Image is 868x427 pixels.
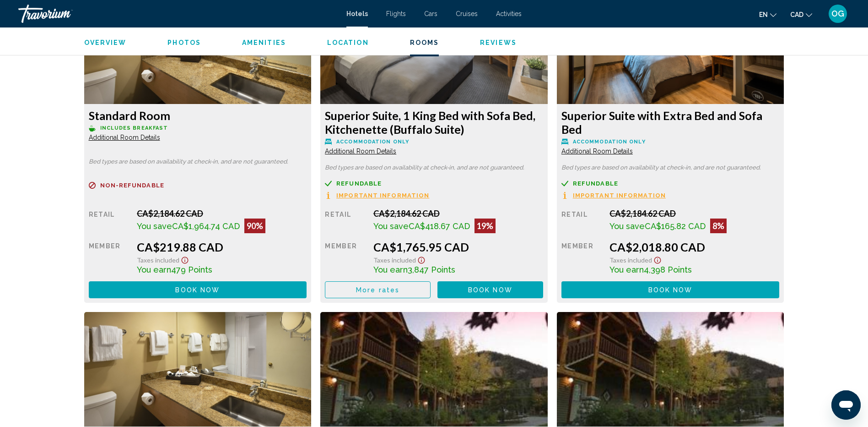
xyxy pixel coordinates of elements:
[373,265,408,274] span: You earn
[336,192,429,198] span: Important Information
[89,208,130,233] div: Retail
[373,221,409,231] span: You save
[327,38,369,47] button: Location
[790,11,803,18] span: CAD
[416,254,427,264] button: Show Taxes and Fees disclaimer
[710,219,727,233] div: 8%
[325,240,366,274] div: Member
[561,208,603,233] div: Retail
[373,256,416,264] span: Taxes included
[480,39,517,46] span: Reviews
[409,221,470,231] span: CA$418.67 CAD
[609,256,652,264] span: Taxes included
[84,38,127,47] button: Overview
[89,281,307,298] button: Book now
[137,256,179,264] span: Taxes included
[480,38,517,47] button: Reviews
[609,265,644,274] span: You earn
[410,39,439,46] span: Rooms
[561,109,780,136] h3: Superior Suite with Extra Bed and Sofa Bed
[609,221,645,231] span: You save
[424,10,437,17] a: Cars
[89,109,307,122] h3: Standard Room
[336,181,382,186] span: Refundable
[826,4,850,23] button: User Menu
[474,219,496,233] div: 19%
[179,254,190,264] button: Show Taxes and Fees disclaimer
[325,109,543,136] h3: Superior Suite, 1 King Bed with Sofa Bed, Kitchenette (Buffalo Suite)
[609,208,779,219] div: CA$2,184.62 CAD
[84,312,312,427] img: 75b5ceac-6776-4cca-87b7-21f493ad10fb.jpeg
[759,11,768,18] span: en
[325,281,431,298] button: More rates
[759,8,776,21] button: Change language
[561,281,780,298] button: Book now
[84,39,127,46] span: Overview
[89,159,307,165] p: Bed types are based on availability at check-in, and are not guaranteed.
[167,39,201,46] span: Photos
[18,5,337,23] a: Travorium
[325,192,429,199] button: Important Information
[373,240,543,254] div: CA$1,765.95 CAD
[561,180,780,187] a: Refundable
[557,312,784,427] img: bc62605a-f108-479e-8b98-064335c4934a.jpeg
[573,181,618,186] span: Refundable
[137,208,307,219] div: CA$2,184.62 CAD
[561,192,666,199] button: Important Information
[609,240,779,254] div: CA$2,018.80 CAD
[172,221,240,231] span: CA$1,964.74 CAD
[410,38,439,47] button: Rooms
[325,208,366,233] div: Retail
[167,38,201,47] button: Photos
[100,125,168,131] span: Includes Breakfast
[573,192,666,198] span: Important Information
[175,286,220,294] span: Book now
[242,39,286,46] span: Amenities
[561,148,633,155] span: Additional Room Details
[408,265,455,274] span: 3,847 Points
[89,240,130,274] div: Member
[373,208,543,219] div: CA$2,184.62 CAD
[346,10,368,17] a: Hotels
[325,180,543,187] a: Refundable
[386,10,406,17] a: Flights
[573,139,646,145] span: Accommodation Only
[242,38,286,47] button: Amenities
[325,148,396,155] span: Additional Room Details
[561,164,780,171] p: Bed types are based on availability at check-in, and are not guaranteed.
[325,164,543,171] p: Bed types are based on availability at check-in, and are not guaranteed.
[648,286,693,294] span: Book now
[831,9,844,18] span: OG
[644,265,692,274] span: 4,398 Points
[645,221,706,231] span: CA$165.82 CAD
[790,8,812,21] button: Change currency
[320,312,548,427] img: bc62605a-f108-479e-8b98-064335c4934a.jpeg
[137,221,172,231] span: You save
[652,254,663,264] button: Show Taxes and Fees disclaimer
[456,10,478,17] a: Cruises
[561,240,603,274] div: Member
[327,39,369,46] span: Location
[89,134,160,141] span: Additional Room Details
[244,219,265,233] div: 90%
[356,286,399,294] span: More rates
[336,139,409,145] span: Accommodation Only
[137,265,171,274] span: You earn
[137,240,307,254] div: CA$219.88 CAD
[437,281,543,298] button: Book now
[100,182,164,188] span: Non-refundable
[496,10,522,17] a: Activities
[171,265,212,274] span: 479 Points
[468,286,512,294] span: Book now
[831,390,861,420] iframe: Button to launch messaging window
